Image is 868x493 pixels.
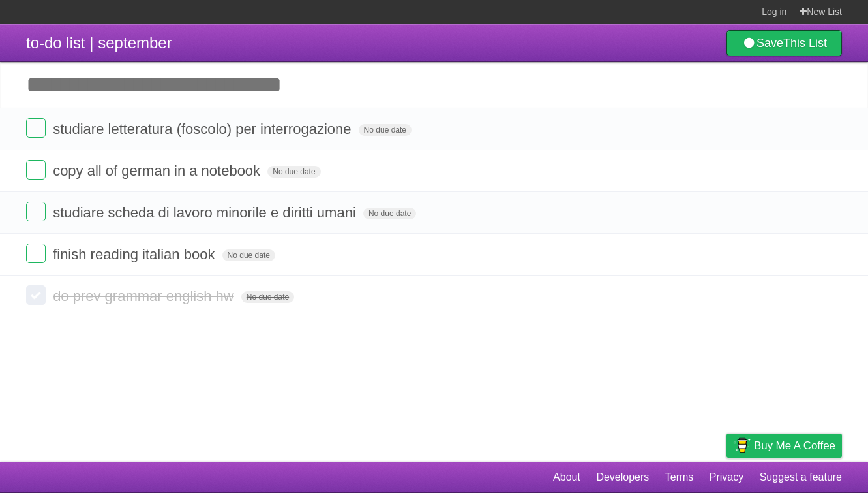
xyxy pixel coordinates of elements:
span: copy all of german in a notebook [53,163,263,179]
img: Buy me a coffee [733,434,751,456]
span: No due date [359,124,412,136]
a: Terms [665,465,694,490]
span: Buy me a coffee [754,434,835,457]
label: Done [26,285,46,305]
span: finish reading italian book [53,246,218,262]
label: Done [26,118,46,138]
span: do prev grammar english hw [53,288,237,304]
a: Privacy [710,465,743,490]
span: to-do list | september [26,34,172,52]
b: This List [783,37,827,50]
span: No due date [222,249,275,261]
a: Suggest a feature [760,465,842,490]
a: About [553,465,580,490]
span: No due date [241,291,294,303]
label: Done [26,244,46,263]
a: Developers [596,465,649,490]
span: studiare letteratura (foscolo) per interrogazione [53,121,354,137]
span: No due date [363,208,416,219]
a: SaveThis List [726,30,842,56]
label: Done [26,202,46,221]
a: Buy me a coffee [726,434,842,458]
span: studiare scheda di lavoro minorile e diritti umani [53,204,359,221]
span: No due date [267,166,320,178]
label: Done [26,160,46,180]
